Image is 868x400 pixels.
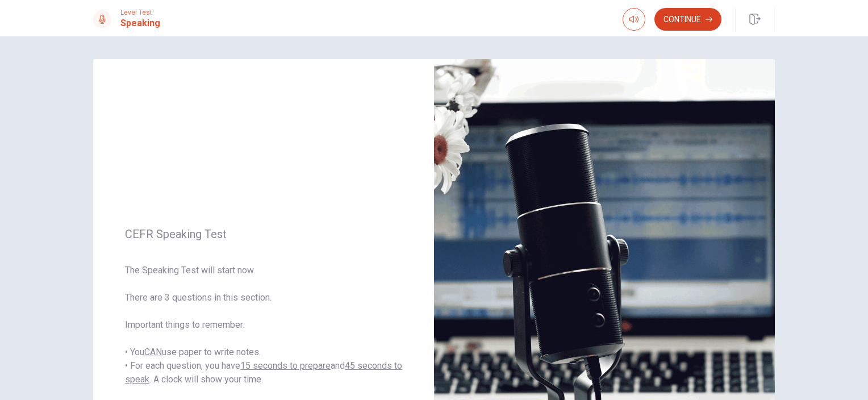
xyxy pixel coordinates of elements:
[144,347,162,357] u: CAN
[240,360,331,371] u: 15 seconds to prepare
[125,227,402,241] span: CEFR Speaking Test
[120,9,160,16] span: Level Test
[120,16,160,30] h1: Speaking
[125,264,402,386] span: The Speaking Test will start now. There are 3 questions in this section. Important things to reme...
[654,8,721,31] button: Continue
